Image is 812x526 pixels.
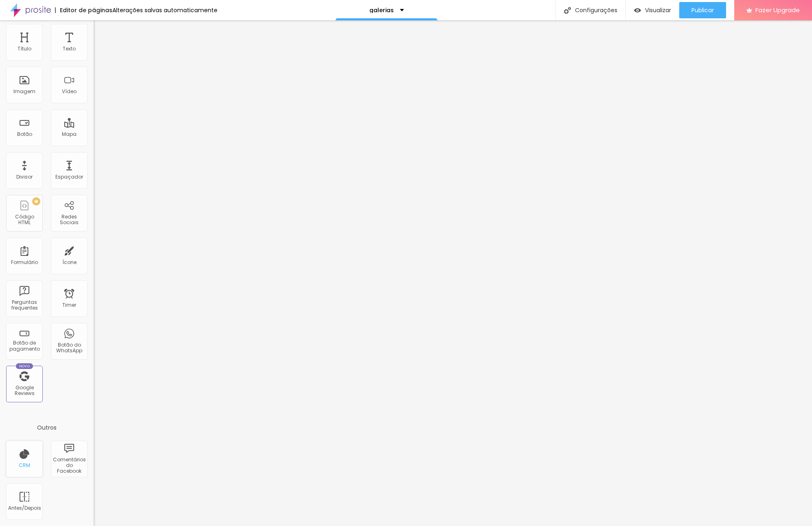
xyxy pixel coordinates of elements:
div: Alterações salvas automaticamente [112,7,217,13]
img: Icone [564,7,571,14]
div: Botão [17,131,32,137]
div: Vídeo [62,89,77,94]
div: CRM [19,463,30,468]
div: Novo [16,363,33,369]
div: Título [18,46,31,52]
span: Publicar [691,7,714,13]
div: Ícone [62,260,77,265]
div: Mapa [62,131,77,137]
p: galerias [369,7,394,13]
img: view-1.svg [634,7,641,14]
div: Editor de páginas [55,7,112,13]
div: Perguntas frequentes [8,299,40,311]
div: Timer [62,302,76,308]
div: Formulário [11,260,38,265]
div: Divisor [16,174,33,180]
div: Antes/Depois [8,505,40,511]
div: Botão de pagamento [8,340,40,352]
div: Comentários do Facebook [53,457,85,474]
iframe: Editor [94,20,812,526]
div: Redes Sociais [53,214,85,226]
button: Publicar [679,2,726,18]
div: Texto [63,46,76,52]
div: Espaçador [55,174,83,180]
div: Código HTML [8,214,40,226]
div: Botão do WhatsApp [53,342,85,354]
div: Google Reviews [8,385,40,397]
span: Visualizar [645,7,671,13]
button: Visualizar [626,2,679,18]
span: Fazer Upgrade [755,7,800,13]
div: Imagem [13,89,35,94]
